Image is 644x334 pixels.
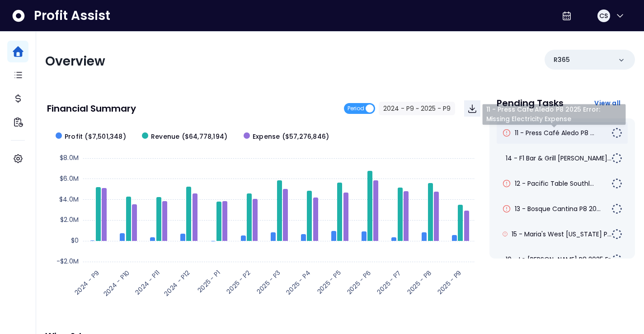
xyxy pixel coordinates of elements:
img: Not yet Started [611,153,622,164]
span: Profit ($7,501,348) [65,132,126,141]
text: 2025 - P7 [375,268,403,296]
span: Expense ($57,276,846) [253,132,329,141]
img: Not yet Started [611,254,622,265]
p: Financial Summary [47,104,136,113]
span: Overview [45,52,105,70]
img: Not yet Started [611,127,622,138]
text: 2025 - P5 [315,268,343,296]
text: 2025 - P6 [345,268,373,296]
img: Not yet Started [611,178,622,189]
text: $8.0M [60,153,79,162]
span: CS [599,11,608,20]
button: 2024 - P9 ~ 2025 - P9 [379,102,455,115]
span: 10 - Le [PERSON_NAME] P8 2025 Er... [506,255,615,264]
text: 2024 - P11 [133,268,162,296]
text: $2.0M [60,215,79,224]
span: 13 - Bosque Cantina P8 20... [515,204,601,213]
span: 14 - F1 Bar & Grill [PERSON_NAME]... [506,154,611,163]
text: 2025 - P4 [284,268,313,296]
img: Not yet Started [611,203,622,214]
p: R365 [554,55,570,65]
text: 2025 - P3 [254,268,282,296]
text: 2024 - P12 [162,268,192,298]
text: 2024 - P10 [102,268,132,298]
span: 11 - Press Café Aledo P8 ... [515,128,594,137]
text: $4.0M [59,195,79,204]
text: $0 [71,236,79,245]
span: 15 - Maria's West [US_STATE] P... [512,230,611,239]
span: View all [594,99,620,108]
span: Profit Assist [34,8,110,24]
text: -$2.0M [56,257,79,266]
text: 2024 - P9 [73,268,102,297]
span: Revenue ($64,778,194) [151,132,227,141]
span: 12 - Pacific Table Southl... [515,179,594,188]
button: Download [464,100,480,117]
text: 2025 - P1 [196,268,222,295]
text: $6.0M [60,174,79,183]
img: Not yet Started [611,229,622,240]
span: Period [348,103,364,114]
p: Pending Tasks [497,99,564,108]
text: 2025 - P2 [225,268,252,296]
text: 2025 - P9 [435,268,463,296]
text: 2025 - P8 [405,268,433,296]
button: View all [587,95,628,111]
